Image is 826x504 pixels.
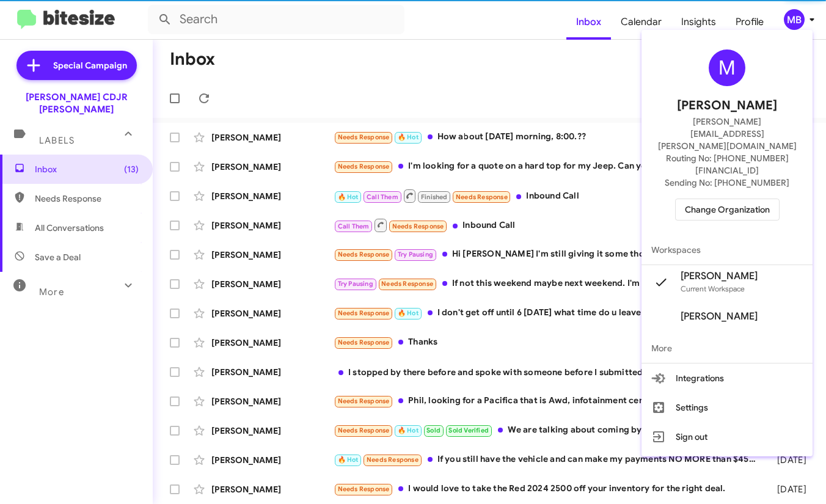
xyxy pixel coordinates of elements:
[665,177,789,189] span: Sending No: [PHONE_NUMBER]
[641,393,813,422] button: Settings
[656,152,798,177] span: Routing No: [PHONE_NUMBER][FINANCIAL_ID]
[681,270,758,282] span: [PERSON_NAME]
[656,115,798,152] span: [PERSON_NAME][EMAIL_ADDRESS][PERSON_NAME][DOMAIN_NAME]
[641,235,813,265] span: Workspaces
[681,284,745,293] span: Current Workspace
[709,49,745,86] div: M
[641,334,813,363] span: More
[685,199,770,220] span: Change Organization
[677,96,777,115] span: [PERSON_NAME]
[641,363,813,393] button: Integrations
[641,422,813,451] button: Sign out
[675,199,780,221] button: Change Organization
[681,310,758,323] span: [PERSON_NAME]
